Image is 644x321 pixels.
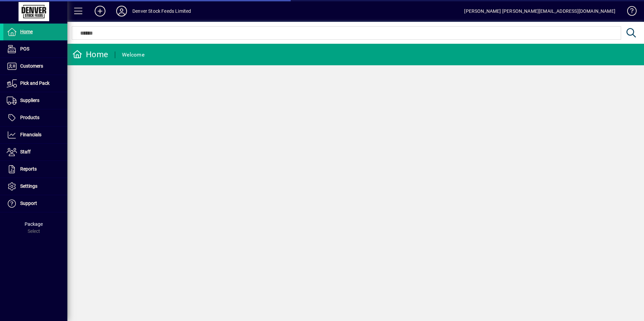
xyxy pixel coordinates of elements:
[3,109,67,126] a: Products
[122,49,144,60] div: Welcome
[3,41,67,58] a: POS
[25,221,43,227] span: Package
[132,6,191,16] div: Denver Stock Feeds Limited
[3,127,67,143] a: Financials
[622,1,636,23] a: Knowledge Base
[20,63,43,69] span: Customers
[3,92,67,109] a: Suppliers
[20,115,39,120] span: Products
[20,149,31,154] span: Staff
[20,29,33,34] span: Home
[20,132,41,137] span: Financials
[3,144,67,160] a: Staff
[3,195,67,212] a: Support
[20,201,37,206] span: Support
[3,161,67,178] a: Reports
[20,98,39,103] span: Suppliers
[20,183,37,189] span: Settings
[3,75,67,92] a: Pick and Pack
[3,178,67,195] a: Settings
[89,5,111,17] button: Add
[20,46,29,51] span: POS
[3,58,67,75] a: Customers
[72,49,108,60] div: Home
[464,6,615,16] div: [PERSON_NAME] [PERSON_NAME][EMAIL_ADDRESS][DOMAIN_NAME]
[20,166,37,172] span: Reports
[20,80,50,86] span: Pick and Pack
[111,5,132,17] button: Profile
